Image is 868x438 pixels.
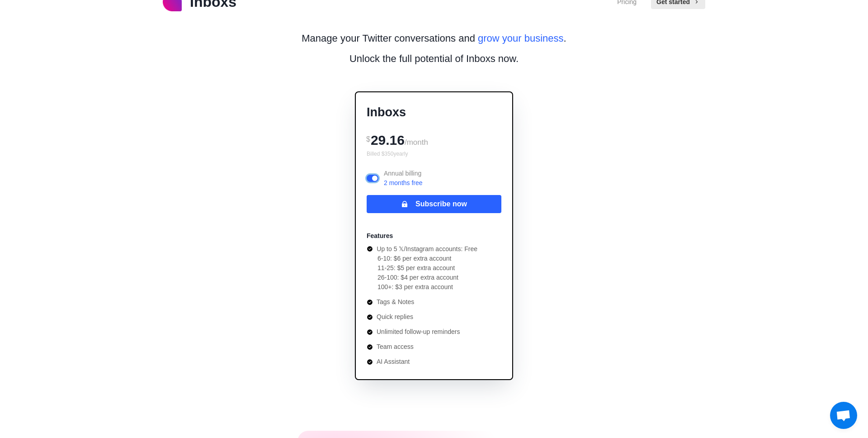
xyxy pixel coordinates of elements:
li: Quick replies [367,312,477,322]
p: Annual billing [384,169,423,188]
p: 2 months free [384,178,423,188]
div: Open chat [830,402,857,429]
p: Manage your Twitter conversations and . [302,31,566,46]
li: 26-100: $4 per extra account [377,273,477,282]
span: /month [405,138,428,147]
li: 100+: $3 per extra account [377,282,477,292]
div: 29.16 [367,129,501,150]
li: Unlimited follow-up reminders [367,327,477,337]
p: Inboxs [367,103,501,122]
li: 6-10: $6 per extra account [377,254,477,263]
li: Team access [367,342,477,352]
button: Subscribe now [367,195,501,213]
p: Up to 5 𝕏/Instagram accounts: Free [377,244,477,254]
span: $ [366,135,370,143]
div: Billed $ 350 yearly [367,150,408,158]
span: grow your business [478,33,564,44]
li: 11-25: $5 per extra account [377,263,477,273]
p: Unlock the full potential of Inboxs now. [349,51,519,66]
li: Tags & Notes [367,297,477,307]
p: Features [367,231,393,241]
li: AI Assistant [367,357,477,367]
